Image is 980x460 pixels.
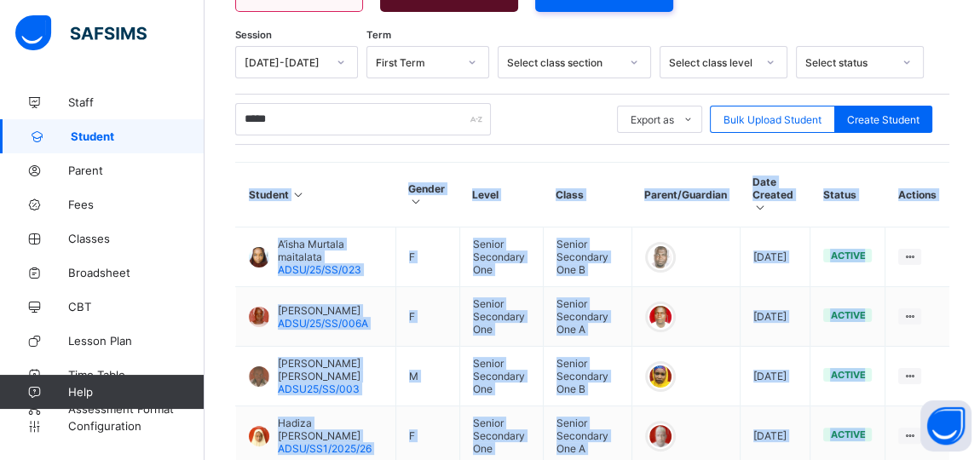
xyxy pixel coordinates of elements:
td: Senior Secondary One [459,227,543,287]
th: Date Created [740,163,810,227]
span: Configuration [68,419,204,433]
td: Senior Secondary One [459,347,543,406]
th: Actions [885,163,949,227]
th: Gender [395,163,459,227]
span: Classes [68,232,205,245]
i: Sort in Ascending Order [752,201,767,214]
td: [DATE] [740,287,810,347]
div: First Term [376,56,458,69]
span: Hadiza [PERSON_NAME] [278,417,383,442]
th: Student [236,163,396,227]
span: Help [68,385,204,399]
td: [DATE] [740,227,810,287]
td: Senior Secondary One [459,287,543,347]
td: [DATE] [740,347,810,406]
span: Broadsheet [68,266,205,279]
span: [PERSON_NAME] [278,304,368,317]
img: safsims [15,15,147,51]
span: ADSU/SS1/2025/26 [278,442,372,455]
td: F [395,227,459,287]
span: Fees [68,198,205,211]
span: ADSU/25/SS/006A [278,317,368,330]
span: Term [366,29,391,41]
span: Lesson Plan [68,334,205,348]
i: Sort in Ascending Order [291,188,306,201]
div: Select class section [507,56,620,69]
span: Time Table [68,368,205,382]
td: Senior Secondary One B [543,227,631,287]
span: active [830,309,865,321]
button: Open asap [920,400,971,451]
div: Select class level [669,56,756,69]
td: Senior Secondary One B [543,347,631,406]
th: Class [543,163,631,227]
td: F [395,287,459,347]
span: active [830,250,865,262]
th: Level [459,163,543,227]
span: CBT [68,300,205,313]
td: M [395,347,459,406]
td: Senior Secondary One A [543,287,631,347]
span: ADSU25/SS/003 [278,382,360,395]
th: Parent/Guardian [631,163,740,227]
i: Sort in Ascending Order [408,195,423,208]
span: active [830,369,865,381]
span: Export as [631,113,674,126]
div: Select status [805,56,892,69]
span: ADSU/25/SS/023 [278,263,361,276]
span: Student [71,129,205,143]
span: Bulk Upload Student [723,113,821,126]
th: Status [810,163,885,227]
span: Session [235,29,272,41]
span: [PERSON_NAME] [PERSON_NAME] [278,357,383,382]
span: A’isha Murtala maitalata [278,238,383,263]
span: Staff [68,95,205,109]
div: [DATE]-[DATE] [245,56,326,69]
span: Create Student [847,113,919,126]
span: Parent [68,164,205,177]
span: active [830,428,865,440]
